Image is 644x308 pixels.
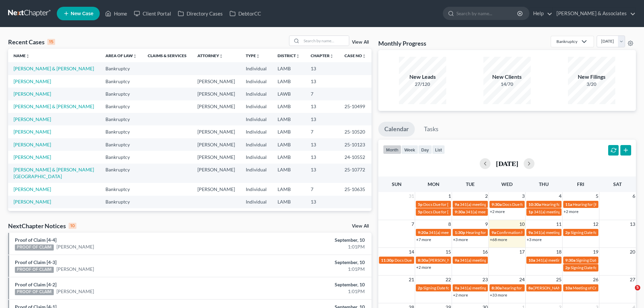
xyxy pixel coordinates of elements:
td: Bankruptcy [100,125,142,138]
a: Tasks [418,122,445,137]
span: Thu [539,181,549,187]
a: Proof of Claim [4-3] [15,259,56,265]
td: [PERSON_NAME] [192,164,240,183]
input: Search by name... [456,7,518,20]
td: 7 [305,183,339,195]
a: [PERSON_NAME] [56,288,94,295]
td: 13 [305,62,339,75]
span: 341(a) meeting for [PERSON_NAME] [460,285,525,290]
a: [PERSON_NAME] & [PERSON_NAME] [14,66,94,71]
i: unfold_more [219,54,223,58]
span: 9a [455,285,459,290]
td: Bankruptcy [100,138,142,151]
a: +7 more [416,237,431,242]
td: 25-10499 [339,100,372,113]
td: [PERSON_NAME] [192,125,240,138]
span: 14 [408,248,415,256]
a: +2 more [416,265,431,270]
i: unfold_more [296,54,300,58]
span: [PERSON_NAME] [429,258,460,263]
td: Bankruptcy [100,75,142,88]
button: list [432,145,445,154]
span: 6 [632,192,636,200]
a: [PERSON_NAME] [14,116,51,122]
div: 1:01PM [253,266,365,273]
span: 9:30a [565,258,575,263]
td: LAMB [272,100,305,113]
td: 13 [305,138,339,151]
span: 9a [492,230,496,235]
h3: Monthly Progress [378,39,426,47]
i: unfold_more [256,54,260,58]
a: DebtorCC [226,7,264,20]
span: 1 [448,192,452,200]
div: PROOF OF CLAIM [15,244,54,251]
span: Docs Due for [US_STATE][PERSON_NAME] [502,202,579,207]
span: 11 [555,220,562,228]
a: [PERSON_NAME] [14,129,51,135]
span: Sat [613,181,622,187]
span: 22 [445,276,452,284]
span: 8a [528,285,533,290]
span: 341(a) meeting for [PERSON_NAME] [466,209,531,214]
a: Proof of Claim [4-2] [15,282,56,287]
span: Docs Due for [PERSON_NAME] [395,258,450,263]
span: [PERSON_NAME] - Criminal [533,285,583,290]
span: 26 [592,276,599,284]
span: 24 [519,276,525,284]
td: Individual [240,164,272,183]
td: LAMB [272,151,305,163]
span: Hearing for [PERSON_NAME] [542,202,594,207]
td: Bankruptcy [100,164,142,183]
td: 7 [305,88,339,100]
a: Calendar [378,122,415,137]
span: 4 [558,192,562,200]
td: LAMB [272,75,305,88]
i: unfold_more [330,54,334,58]
div: September, 10 [253,259,365,266]
a: [PERSON_NAME] [14,142,51,147]
td: 13 [305,151,339,163]
span: 10a [565,285,572,290]
td: Individual [240,88,272,100]
span: 2 [484,192,488,200]
td: Bankruptcy [100,208,142,221]
div: New Leads [399,73,446,81]
iframe: Intercom live chat [621,285,637,301]
td: 13 [305,75,339,88]
td: 25-10123 [339,138,372,151]
span: 341(a) meeting for [PERSON_NAME] [429,230,494,235]
td: 25-10772 [339,164,372,183]
div: 27/120 [399,81,446,88]
a: Area of Lawunfold_more [105,53,137,58]
td: Individual [240,125,272,138]
div: 1:01PM [253,243,365,250]
a: Proof of Claim [4-4] [15,237,56,243]
td: 13 [305,100,339,113]
td: Individual [240,138,272,151]
div: Bankruptcy [556,39,577,44]
a: [PERSON_NAME] [56,243,94,250]
div: September, 10 [253,237,365,243]
span: 17 [519,248,525,256]
div: New Filings [568,73,615,81]
button: week [401,145,418,154]
a: [PERSON_NAME] [56,266,94,273]
button: day [418,145,432,154]
span: 8 [448,220,452,228]
a: Home [102,7,130,20]
span: 21 [408,276,415,284]
span: 5p [418,209,423,214]
span: 27 [629,276,636,284]
th: Claims & Services [142,49,192,62]
div: PROOF OF CLAIM [15,267,54,273]
td: Individual [240,151,272,163]
span: 9 [484,220,488,228]
a: +33 more [490,292,507,298]
td: Bankruptcy [100,113,142,125]
td: Bankruptcy [100,62,142,75]
span: 3 [521,192,525,200]
td: 7 [305,125,339,138]
i: unfold_more [133,54,137,58]
td: [PERSON_NAME] [192,138,240,151]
